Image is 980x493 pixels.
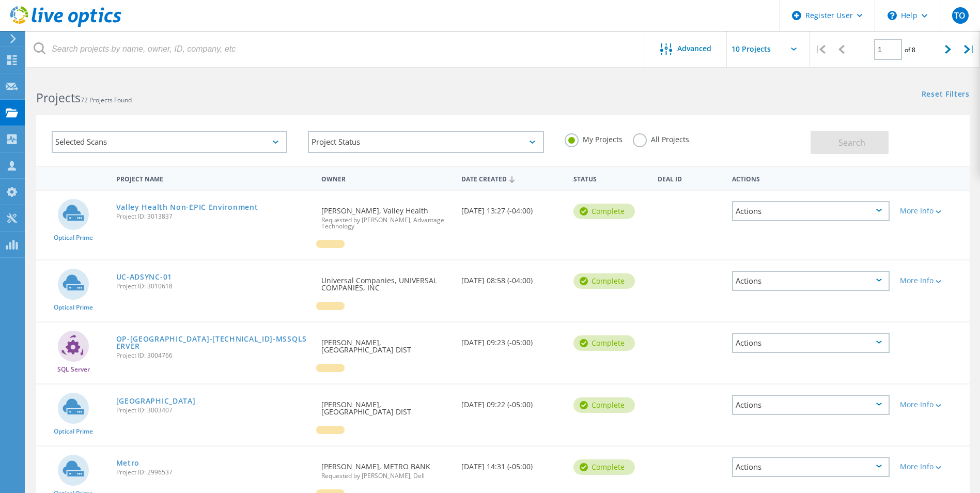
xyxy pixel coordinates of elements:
span: Project ID: 3003407 [116,407,312,413]
div: | [810,31,831,68]
div: [DATE] 08:58 (-04:00) [456,260,568,295]
button: Search [811,131,889,154]
div: Actions [732,395,890,415]
span: 72 Projects Found [81,96,132,104]
div: [DATE] 09:23 (-05:00) [456,322,568,357]
input: Search projects by name, owner, ID, company, etc [26,31,645,67]
div: Complete [573,459,635,475]
div: Actions [732,271,890,291]
div: Actions [732,201,890,221]
div: [DATE] 14:31 (-05:00) [456,446,568,481]
div: [PERSON_NAME], METRO BANK [316,446,456,489]
a: Valley Health Non-EPIC Environment [116,204,258,211]
div: Date Created [456,168,568,188]
a: Reset Filters [922,90,970,99]
span: of 8 [905,45,915,54]
div: Actions [727,168,895,188]
span: Optical Prime [54,235,93,241]
span: Optical Prime [54,304,93,311]
a: [GEOGRAPHIC_DATA] [116,397,196,405]
div: [PERSON_NAME], [GEOGRAPHIC_DATA] DIST [316,384,456,426]
a: Live Optics Dashboard [10,22,121,29]
b: Projects [36,89,81,106]
div: Status [568,168,652,188]
div: Actions [732,457,890,477]
a: UC-ADSYNC-01 [116,273,172,281]
div: [PERSON_NAME], [GEOGRAPHIC_DATA] DIST [316,322,456,364]
div: More Info [900,463,965,470]
a: OP-[GEOGRAPHIC_DATA]-[TECHNICAL_ID]-MSSQLSERVER [116,335,312,350]
div: Selected Scans [52,131,287,153]
span: Project ID: 3010618 [116,283,312,289]
div: Complete [573,397,635,413]
div: Owner [316,168,456,188]
span: Optical Prime [54,428,93,435]
label: My Projects [565,133,623,143]
div: Project Status [308,131,543,153]
span: Project ID: 3013837 [116,213,312,220]
div: Project Name [111,168,317,188]
div: Complete [573,204,635,219]
div: Complete [573,273,635,289]
span: Requested by [PERSON_NAME], Dell [321,473,451,479]
div: More Info [900,401,965,408]
div: More Info [900,207,965,214]
svg: \n [888,11,897,20]
span: Project ID: 3004766 [116,352,312,359]
div: More Info [900,277,965,284]
div: Deal Id [652,168,727,188]
div: [DATE] 09:22 (-05:00) [456,384,568,419]
span: Requested by [PERSON_NAME], Advantage Technology [321,217,451,229]
div: Complete [573,335,635,351]
div: Universal Companies, UNIVERSAL COMPANIES, INC [316,260,456,302]
span: SQL Server [57,366,90,373]
div: | [959,31,980,68]
div: Actions [732,333,890,353]
span: Advanced [677,45,711,52]
a: Metro [116,459,140,467]
span: Search [838,137,865,148]
div: [DATE] 13:27 (-04:00) [456,191,568,225]
span: TO [954,11,966,20]
div: [PERSON_NAME], Valley Health [316,191,456,240]
label: All Projects [633,133,689,143]
span: Project ID: 2996537 [116,469,312,475]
